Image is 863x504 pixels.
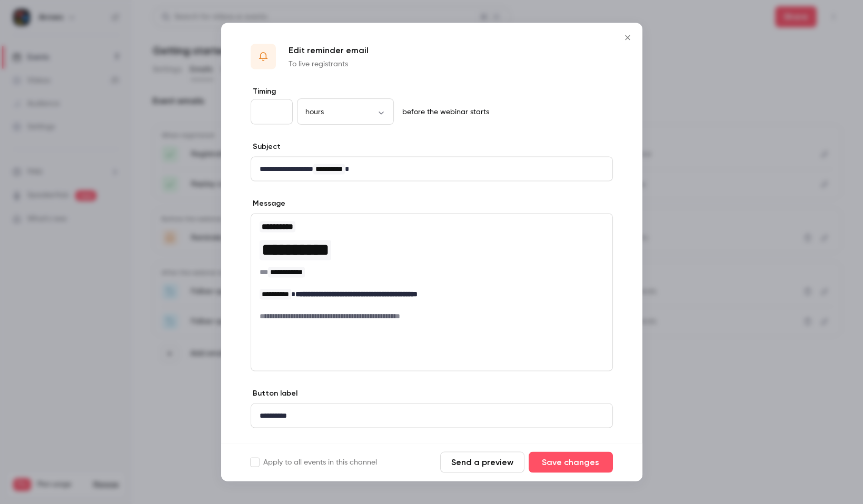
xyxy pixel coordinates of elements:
[251,157,612,181] div: editor
[289,44,369,57] p: Edit reminder email
[398,107,489,117] p: before the webinar starts
[251,198,285,208] label: Message
[529,452,613,473] button: Save changes
[617,27,638,48] button: Close
[289,59,369,69] p: To live registrants
[251,142,281,152] label: Subject
[251,214,612,327] div: editor
[251,404,612,427] div: editor
[251,457,377,468] label: Apply to all events in this channel
[440,452,524,473] button: Send a preview
[251,86,613,97] label: Timing
[251,388,297,398] label: Button label
[297,106,394,117] div: hours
